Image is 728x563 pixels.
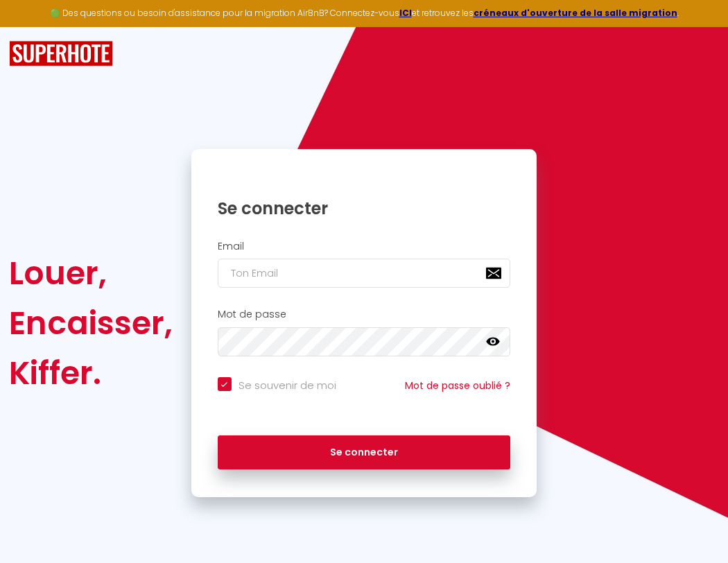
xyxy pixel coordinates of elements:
[405,379,510,392] a: Mot de passe oublié ?
[9,348,173,398] div: Kiffer.
[9,298,173,348] div: Encaisser,
[218,309,511,320] h2: Mot de passe
[218,259,511,288] input: Ton Email
[9,248,173,298] div: Louer,
[218,241,511,252] h2: Email
[9,41,113,67] img: SuperHote logo
[218,198,511,219] h1: Se connecter
[474,7,677,19] a: créneaux d'ouverture de la salle migration
[399,7,412,19] a: ICI
[218,435,511,470] button: Se connecter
